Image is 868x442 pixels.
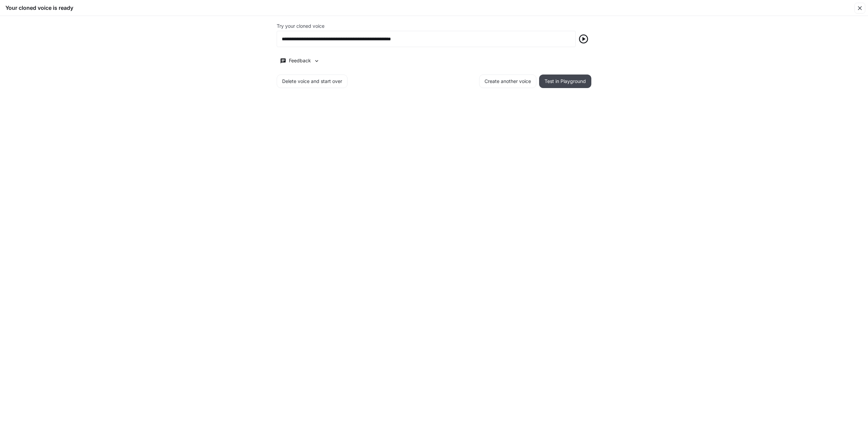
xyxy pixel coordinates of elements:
[539,75,591,88] button: Test in Playground
[5,4,73,12] h5: Your cloned voice is ready
[277,24,324,28] p: Try your cloned voice
[479,75,536,88] button: Create another voice
[277,75,348,88] button: Delete voice and start over
[277,55,323,66] button: Feedback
